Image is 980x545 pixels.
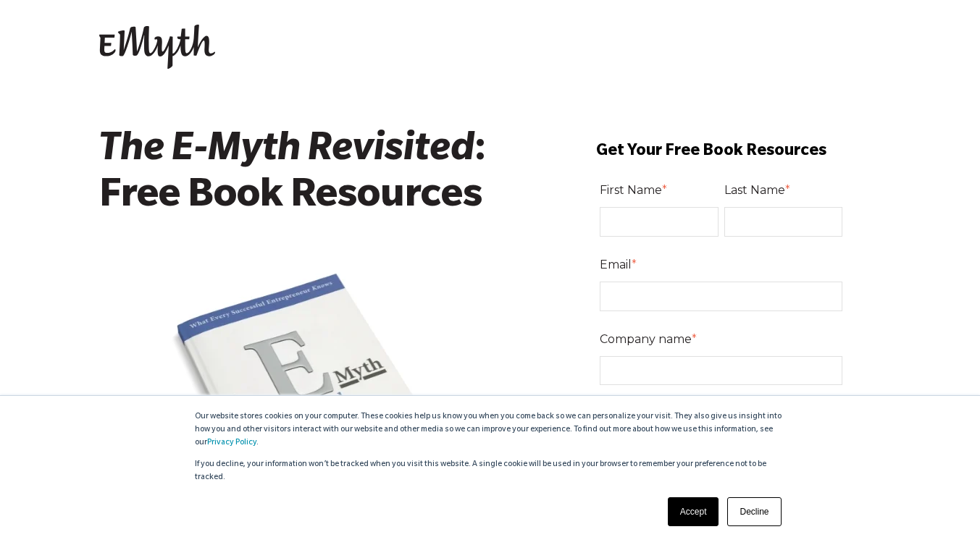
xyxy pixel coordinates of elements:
[600,183,662,197] span: First Name
[99,130,547,222] h2: : Free Book Resources
[600,258,632,271] span: Email
[567,141,881,164] h3: Get Your Free Book Resources
[724,183,785,197] span: Last Name
[668,497,719,526] a: Accept
[727,497,781,526] a: Decline
[207,439,256,447] a: Privacy Policy
[99,25,215,69] img: EMyth
[600,332,692,346] span: Company name
[99,131,474,174] em: The E-Myth Revisited
[195,458,786,484] p: If you decline, your information won’t be tracked when you visit this website. A single cookie wi...
[195,410,786,449] p: Our website stores cookies on your computer. These cookies help us know you when you come back so...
